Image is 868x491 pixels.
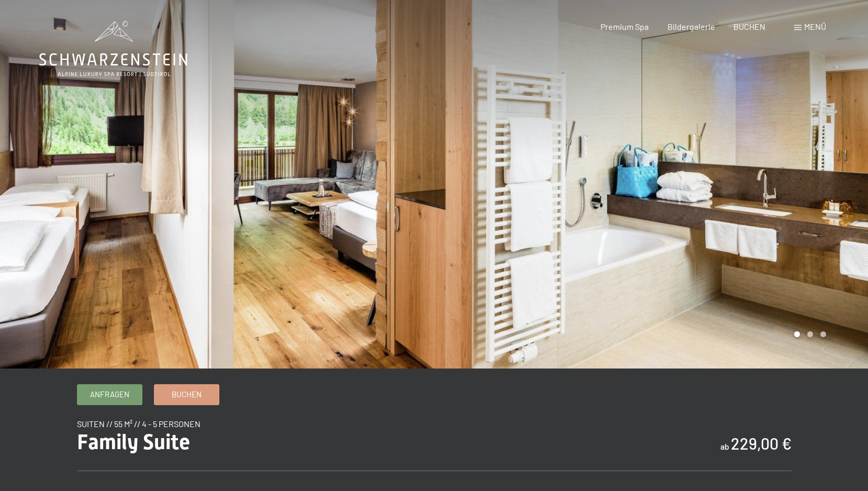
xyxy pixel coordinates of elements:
[77,419,201,429] span: Suiten // 55 m² // 4 - 5 Personen
[667,21,715,31] a: Bildergalerie
[77,385,142,405] a: Anfragen
[733,21,765,31] a: BUCHEN
[600,21,649,31] a: Premium Spa
[90,389,129,400] span: Anfragen
[731,434,792,453] b: 229,00 €
[154,385,219,405] a: Buchen
[77,430,190,454] span: Family Suite
[804,21,826,31] span: Menü
[720,441,729,451] span: ab
[172,389,202,400] span: Buchen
